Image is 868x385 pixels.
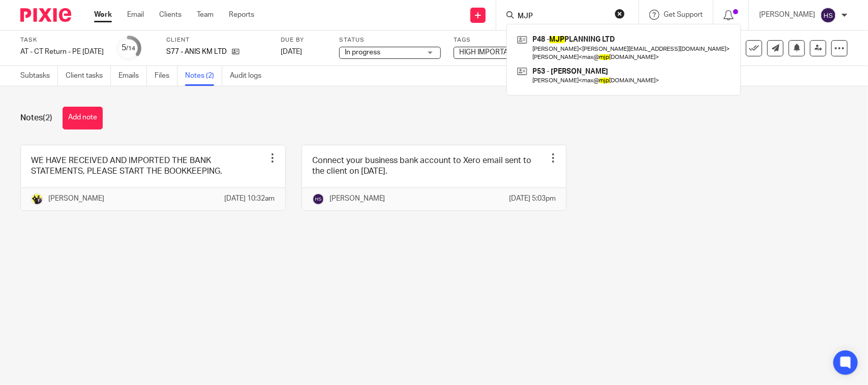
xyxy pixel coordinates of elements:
img: svg%3E [820,7,836,23]
p: [PERSON_NAME] [48,194,104,204]
h1: Notes [20,113,52,123]
a: Email [127,10,144,20]
small: /14 [127,46,136,51]
a: Work [94,10,112,20]
a: Subtasks [20,66,58,86]
p: [DATE] 10:32am [225,194,275,204]
a: Clients [159,10,182,20]
p: [DATE] 5:03pm [509,194,556,204]
label: Task [20,36,104,44]
div: 5 [122,42,136,54]
span: In progress [345,49,380,56]
label: Due by [281,36,326,44]
span: Get Support [664,11,703,18]
input: Search [517,12,608,21]
a: Notes (2) [185,66,222,86]
div: AT - CT Return - PE [DATE] [20,47,104,57]
label: Tags [454,36,555,44]
p: [PERSON_NAME] [759,10,815,20]
a: Emails [118,66,147,86]
a: Client tasks [66,66,111,86]
label: Client [166,36,268,44]
label: Status [339,36,441,44]
img: Yemi-Starbridge.jpg [31,193,43,205]
span: [DATE] [281,48,302,55]
div: AT - CT Return - PE 31-07-2025 [20,47,104,57]
button: Add note [63,107,103,130]
span: HIGH IMPORTANCE [459,49,522,56]
p: S77 - ANIS KM LTD [166,47,227,57]
button: Clear [615,9,625,19]
img: svg%3E [312,193,324,205]
p: [PERSON_NAME] [330,194,385,204]
a: Audit logs [230,66,269,86]
a: Files [155,66,177,86]
img: Pixie [20,8,71,22]
span: (2) [43,114,52,122]
a: Reports [229,10,254,20]
a: Team [197,10,214,20]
